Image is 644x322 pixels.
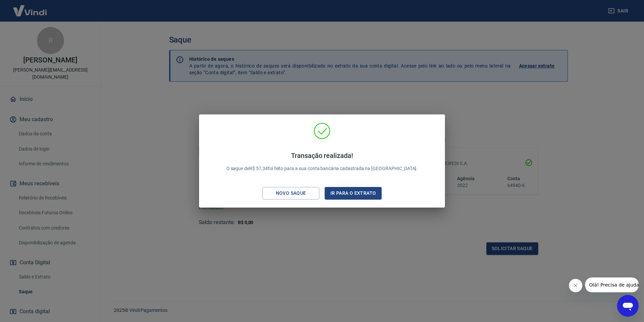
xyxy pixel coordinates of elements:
[325,187,382,199] button: Ir para o extrato
[226,152,418,172] p: O saque de R$ 57,34 foi feito para a sua conta bancária cadastrada na [GEOGRAPHIC_DATA].
[569,279,582,292] iframe: Fechar mensagem
[262,187,319,199] button: Novo saque
[268,189,314,197] div: Novo saque
[4,5,57,10] span: Olá! Precisa de ajuda?
[585,277,639,292] iframe: Mensagem da empresa
[226,152,418,160] h4: Transação realizada!
[617,295,639,317] iframe: Botão para abrir a janela de mensagens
